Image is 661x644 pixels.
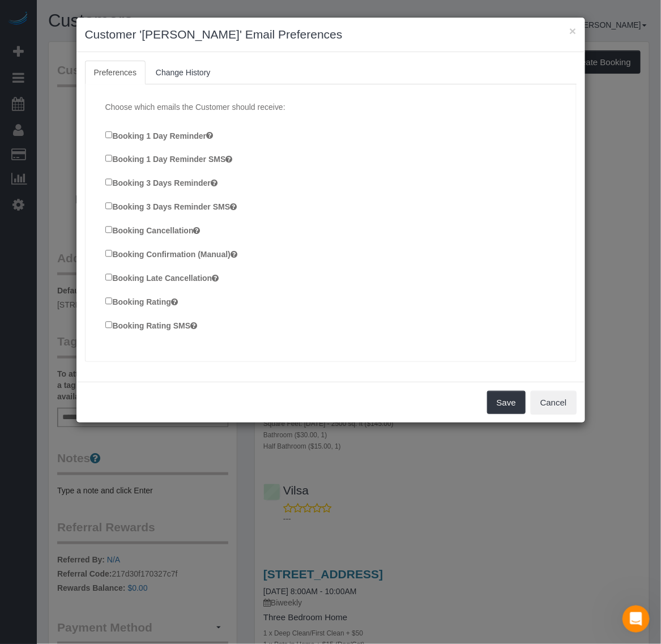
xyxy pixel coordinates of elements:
[105,200,237,212] label: Booking 3 Days Reminder SMS
[76,18,585,423] sui-modal: Customer 'Jenna Wise' Email Preferences
[105,274,113,281] input: Booking Late Cancellation
[105,178,113,186] input: Booking 3 Days Reminder
[531,391,577,415] button: Cancel
[105,343,213,355] label: Booking created by Staff
[105,155,113,162] input: Booking 1 Day Reminder SMS
[85,26,577,43] h3: Customer '[PERSON_NAME]' Email Preferences
[105,101,556,113] p: Choose which emails the Customer should receive:
[85,61,146,84] a: Preferences
[105,297,113,305] input: Booking Rating
[105,152,233,165] label: Booking 1 Day Reminder SMS
[105,321,113,329] input: Booking Rating SMS
[105,129,214,142] label: Booking 1 Day Reminder
[105,250,113,257] input: Booking Confirmation (Manual)
[569,25,576,37] button: ×
[105,202,113,210] input: Booking 3 Days Reminder SMS
[105,271,219,284] label: Booking Late Cancellation
[105,224,201,236] label: Booking Cancellation
[147,61,220,84] a: Change History
[105,319,198,331] label: Booking Rating SMS
[105,226,113,233] input: Booking Cancellation
[105,176,218,189] label: Booking 3 Days Reminder
[622,605,650,633] iframe: Intercom live chat
[105,248,237,260] label: Booking Confirmation (Manual)
[105,295,178,308] label: Booking Rating
[487,391,526,415] button: Save
[105,131,113,139] input: Booking 1 Day Reminder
